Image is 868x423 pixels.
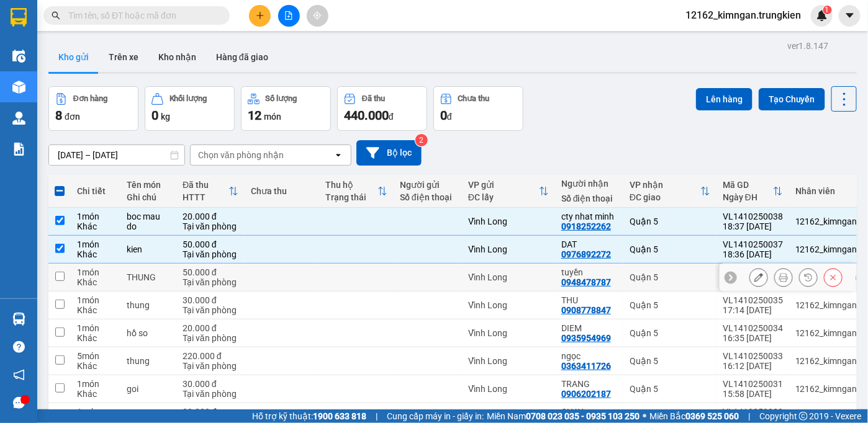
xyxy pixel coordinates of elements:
div: Số lượng [266,94,297,103]
button: plus [249,5,271,27]
div: 15:58 [DATE] [723,389,783,399]
div: TRANG [561,379,617,389]
div: DIEM [561,323,617,333]
span: search [52,11,60,20]
div: thung [127,356,170,366]
div: 18:36 [DATE] [723,249,783,259]
div: VL1410250030 [723,407,783,417]
div: 1 món [77,295,114,305]
span: question-circle [13,341,25,353]
div: DAT [561,239,617,249]
th: Toggle SortBy [717,175,789,208]
span: message [13,397,25,409]
button: Lên hàng [696,88,753,110]
div: 20.000 đ [183,407,238,417]
div: ĐC lấy [468,192,539,202]
div: VL1410250033 [723,351,783,361]
span: aim [313,11,322,20]
div: Ghi chú [127,192,170,202]
span: Hỗ trợ kỹ thuật: [252,409,366,423]
span: 1 [825,6,830,14]
span: kg [161,112,170,122]
div: Tại văn phòng [183,277,238,287]
div: Khác [77,361,114,371]
div: Đã thu [362,94,385,103]
div: Khác [77,389,114,399]
div: 0918252262 [561,221,611,231]
div: Chưa thu [458,94,490,103]
div: 20.000 đ [183,211,238,221]
button: Đơn hàng8đơn [48,86,138,131]
th: Toggle SortBy [176,175,245,208]
span: notification [13,369,25,381]
div: 1 món [77,211,114,221]
div: Khác [77,333,114,343]
div: Vĩnh Long [468,244,549,254]
span: Cung cấp máy in - giấy in: [387,409,484,423]
div: VP gửi [468,180,539,190]
span: 0 [440,108,447,123]
span: 0 [151,108,158,123]
th: Toggle SortBy [462,175,555,208]
div: Tại văn phòng [183,249,238,259]
div: VP nhận [630,180,700,190]
span: 440.000 [344,108,389,123]
div: Sửa đơn hàng [749,268,768,287]
svg: open [333,150,343,160]
div: Trạng thái [325,192,377,202]
img: warehouse-icon [12,81,25,94]
span: 8 [55,108,62,123]
div: boc mau do [127,211,170,231]
input: Tìm tên, số ĐT hoặc mã đơn [68,9,215,22]
div: Mã GD [723,180,773,190]
div: Ngày ĐH [723,192,773,202]
div: hồ so [127,328,170,338]
div: 20.000 đ [183,323,238,333]
div: 16:35 [DATE] [723,333,783,343]
span: đ [447,112,452,122]
div: HTTT [183,192,228,202]
div: Người nhận [561,179,617,189]
div: Vĩnh Long [468,384,549,394]
button: Trên xe [99,42,148,72]
div: Tại văn phòng [183,305,238,315]
strong: 0708 023 035 - 0935 103 250 [526,411,640,421]
div: CHAY [561,407,617,417]
div: 0948478787 [561,277,611,287]
div: 1 món [77,407,114,417]
div: Chi tiết [77,186,114,196]
div: Vĩnh Long [468,300,549,310]
img: warehouse-icon [12,313,25,326]
img: logo-vxr [11,8,27,27]
div: VL1410250037 [723,239,783,249]
button: caret-down [839,5,861,27]
div: thung [127,300,170,310]
span: Miền Nam [487,409,640,423]
div: 17:14 [DATE] [723,305,783,315]
div: 0906202187 [561,389,611,399]
button: Kho gửi [48,42,99,72]
div: Quận 5 [630,328,710,338]
div: VL1410250031 [723,379,783,389]
th: Toggle SortBy [623,175,717,208]
div: 0976892272 [561,249,611,259]
div: 30.000 đ [183,379,238,389]
th: Toggle SortBy [319,175,394,208]
div: Số điện thoại [400,192,456,202]
span: plus [256,11,264,20]
span: file-add [284,11,293,20]
sup: 1 [823,6,832,14]
div: Tại văn phòng [183,361,238,371]
div: 18:37 [DATE] [723,221,783,231]
div: 30.000 đ [183,295,238,305]
div: Khác [77,305,114,315]
strong: 1900 633 818 [313,411,366,421]
div: tuyền [561,267,617,277]
div: ver 1.8.147 [787,39,829,53]
input: Select a date range. [49,145,184,165]
div: goi [127,384,170,394]
button: Tạo Chuyến [759,88,825,110]
div: Quận 5 [630,356,710,366]
button: Hàng đã giao [206,42,278,72]
span: Miền Bắc [649,409,739,423]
